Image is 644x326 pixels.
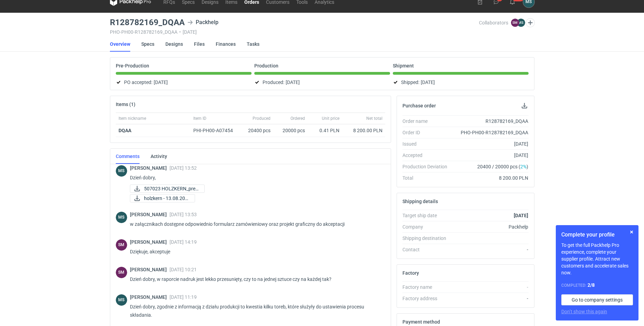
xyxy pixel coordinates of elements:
[130,185,205,193] a: 507023 HOLZKERN_prev...
[402,212,453,219] div: Target ship date
[116,294,127,306] figcaption: MS
[290,116,305,121] span: Ordered
[116,78,252,86] div: PO accepted:
[130,212,170,217] span: [PERSON_NAME]
[130,165,170,171] span: [PERSON_NAME]
[561,294,633,305] a: Go to company settings
[402,246,453,253] div: Contact
[453,295,529,302] div: -
[520,102,529,110] button: Download PO
[151,149,167,164] a: Activity
[116,63,149,69] p: Pre-Production
[310,127,339,134] div: 0.41 PLN
[130,275,380,283] p: Dzień dobry, w raporcie nadruk jest lekko przesunięty, czy to na jednej sztuce czy na każdej tak?
[110,29,479,35] div: PHO-PH00-R128782169_DQAA [DATE]
[520,164,527,169] span: 2%
[194,36,205,52] a: Files
[130,185,199,193] div: 507023 HOLZKERN_prev.pdf
[402,319,440,325] h2: Payment method
[345,127,382,134] div: 8 200.00 PLN
[253,116,270,121] span: Produced
[130,194,195,202] div: holzkern - 13.08.2024.pdf
[514,213,528,218] strong: [DATE]
[170,239,197,245] span: [DATE] 14:19
[144,194,189,202] span: holzkern - 13.08.202...
[402,223,453,230] div: Company
[130,239,170,245] span: [PERSON_NAME]
[254,78,390,86] div: Produced:
[402,118,453,125] div: Order name
[366,116,382,121] span: Net total
[116,239,127,251] div: Sebastian Markut
[453,223,529,230] div: Packhelp
[119,128,131,133] strong: DQAA
[116,212,127,223] figcaption: MS
[170,165,197,171] span: [DATE] 13:52
[393,78,529,86] div: Shipped:
[286,78,300,86] span: [DATE]
[216,36,236,52] a: Finances
[402,140,453,147] div: Issued
[477,163,528,170] span: 20400 / 20000 pcs ( )
[402,235,453,242] div: Shipping destination
[453,152,529,159] div: [DATE]
[116,267,127,278] div: Sebastian Markut
[119,116,146,121] span: Item nickname
[393,63,414,69] p: Shipment
[165,36,183,52] a: Designs
[511,19,519,27] figcaption: SM
[116,102,135,107] h2: Items (1)
[453,284,529,291] div: -
[254,63,278,69] p: Production
[561,231,633,239] h1: Complete your profile
[402,163,453,170] div: Production Deviation
[402,103,436,108] h2: Purchase order
[453,118,529,125] div: R128782169_DQAA
[479,20,508,25] span: Collaborators
[517,19,525,27] figcaption: MS
[116,212,127,223] div: Michał Sokołowski
[116,267,127,278] figcaption: SM
[154,78,168,86] span: [DATE]
[130,220,380,228] p: w załącznikach dostępne odpowiednio formularz zamówieniowy oraz projekt graficzny do akceptacji
[116,165,127,177] div: Michał Sokołowski
[453,140,529,147] div: [DATE]
[130,194,195,202] a: holzkern - 13.08.202...
[561,242,633,276] p: To get the full Packhelp Pro experience, complete your supplier profile. Attract new customers an...
[144,185,199,192] span: 507023 HOLZKERN_prev...
[402,175,453,181] div: Total
[170,212,197,217] span: [DATE] 13:53
[116,165,127,177] figcaption: MS
[110,36,130,52] a: Overview
[193,127,239,134] div: PHI-PH00-A07454
[193,116,206,121] span: Item ID
[116,239,127,251] figcaption: SM
[247,36,259,52] a: Tasks
[242,124,273,137] div: 20400 pcs
[453,175,529,181] div: 8 200.00 PLN
[453,129,529,136] div: PHO-PH00-R128782169_DQAA
[453,246,529,253] div: -
[130,248,380,256] p: Dziękuje, akceptuje
[561,282,633,289] div: Completed:
[116,294,127,306] div: Michał Sokołowski
[402,270,419,276] h2: Factory
[130,173,380,182] p: Dzień dobry,
[130,267,170,272] span: [PERSON_NAME]
[110,18,185,27] h3: R128782169_DQAA
[179,29,181,35] span: •
[627,228,636,236] button: Skip for now
[402,199,438,204] h2: Shipping details
[525,18,534,27] button: Edit collaborators
[561,308,607,315] button: Don’t show this again
[587,282,595,288] strong: 2 / 8
[322,116,339,121] span: Unit price
[130,303,380,319] p: Dzień dobry, zgodnie z informacją z działu produkcji to kwestia kilku toreb, które służyły do ust...
[170,267,197,272] span: [DATE] 10:21
[402,295,453,302] div: Factory address
[421,78,435,86] span: [DATE]
[130,294,170,300] span: [PERSON_NAME]
[170,294,197,300] span: [DATE] 11:19
[141,36,154,52] a: Specs
[273,124,308,137] div: 20000 pcs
